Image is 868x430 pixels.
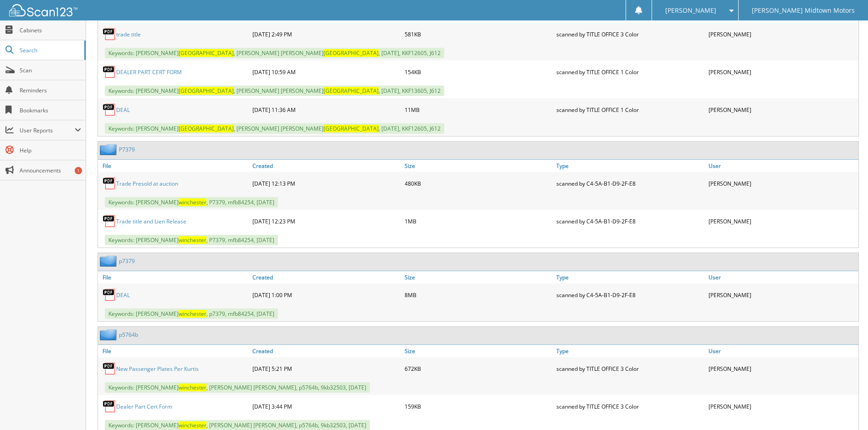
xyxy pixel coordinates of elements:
[179,310,206,318] span: winchester
[179,421,206,429] span: winchester
[116,106,130,114] a: DEAL
[324,125,379,132] span: [GEOGRAPHIC_DATA]
[324,49,379,57] span: [GEOGRAPHIC_DATA]
[706,63,858,81] div: [PERSON_NAME]
[250,25,402,43] div: [DATE] 2:49 PM
[324,87,379,95] span: [GEOGRAPHIC_DATA]
[103,214,116,228] img: PDF.png
[105,382,370,393] span: Keywords: [PERSON_NAME] , [PERSON_NAME] [PERSON_NAME], p5764b, 9kb32503, [DATE]
[402,397,555,415] div: 159KB
[402,359,555,378] div: 672KB
[119,331,138,339] a: p5764b
[554,212,706,230] div: scanned by C4-5A-B1-D9-2F-E8
[554,63,706,81] div: scanned by TITLE OFFICE 1 Color
[250,160,402,172] a: Created
[98,160,250,172] a: File
[105,197,278,207] span: Keywords: [PERSON_NAME] , P7379, mfb84254, [DATE]
[706,25,858,43] div: [PERSON_NAME]
[105,123,444,134] span: Keywords: [PERSON_NAME] , [PERSON_NAME] [PERSON_NAME] , [DATE], KKF12605, J612
[402,286,555,304] div: 8MB
[250,271,402,283] a: Created
[9,4,77,16] img: scan123-logo-white.svg
[103,177,116,190] img: PDF.png
[116,68,182,76] a: DEALER PART CERT FORM
[103,103,116,116] img: PDF.png
[103,362,116,375] img: PDF.png
[116,365,199,373] a: New Passenger Plates Per Kurtis
[706,359,858,378] div: [PERSON_NAME]
[116,291,130,299] a: DEAL
[179,87,234,95] span: [GEOGRAPHIC_DATA]
[75,167,82,174] div: 1
[554,174,706,192] div: scanned by C4-5A-B1-D9-2F-E8
[20,126,75,134] span: User Reports
[100,255,119,267] img: folder2.png
[250,101,402,119] div: [DATE] 11:36 AM
[105,48,444,58] span: Keywords: [PERSON_NAME] , [PERSON_NAME] [PERSON_NAME] , [DATE], KKF12605, J612
[250,345,402,357] a: Created
[179,125,234,132] span: [GEOGRAPHIC_DATA]
[402,345,555,357] a: Size
[103,27,116,41] img: PDF.png
[822,386,868,430] iframe: Chat Widget
[706,160,858,172] a: User
[103,400,116,413] img: PDF.png
[402,101,555,119] div: 11MB
[20,106,81,114] span: Bookmarks
[402,271,555,283] a: Size
[20,46,80,54] span: Search
[98,345,250,357] a: File
[554,359,706,378] div: scanned by TITLE OFFICE 3 Color
[116,180,178,187] a: Trade Presold at auction
[706,286,858,304] div: [PERSON_NAME]
[402,63,555,81] div: 154KB
[250,63,402,81] div: [DATE] 10:59 AM
[706,271,858,283] a: User
[554,397,706,415] div: scanned by TITLE OFFICE 3 Color
[116,403,172,410] a: Dealer Part Cert Form
[250,212,402,230] div: [DATE] 12:23 PM
[98,271,250,283] a: File
[100,144,119,155] img: folder2.png
[706,174,858,192] div: [PERSON_NAME]
[179,198,206,206] span: winchester
[250,397,402,415] div: [DATE] 3:44 PM
[706,101,858,119] div: [PERSON_NAME]
[250,359,402,378] div: [DATE] 5:21 PM
[20,66,81,74] span: Scan
[554,101,706,119] div: scanned by TITLE OFFICE 1 Color
[402,25,555,43] div: 581KB
[116,30,141,38] a: trade title
[20,167,81,174] span: Announcements
[119,257,135,265] a: p7379
[250,174,402,192] div: [DATE] 12:13 PM
[103,65,116,79] img: PDF.png
[752,8,855,13] span: [PERSON_NAME] Midtown Motors
[250,286,402,304] div: [DATE] 1:00 PM
[554,345,706,357] a: Type
[116,218,186,225] a: Trade title and Lien Release
[103,288,116,302] img: PDF.png
[20,147,81,154] span: Help
[179,49,234,57] span: [GEOGRAPHIC_DATA]
[119,146,135,153] a: P7379
[402,174,555,192] div: 480KB
[665,8,716,13] span: [PERSON_NAME]
[20,26,81,34] span: Cabinets
[179,236,206,244] span: winchester
[706,212,858,230] div: [PERSON_NAME]
[105,309,278,319] span: Keywords: [PERSON_NAME] , p7379, mfb84254, [DATE]
[706,397,858,415] div: [PERSON_NAME]
[554,160,706,172] a: Type
[402,160,555,172] a: Size
[402,212,555,230] div: 1MB
[554,25,706,43] div: scanned by TITLE OFFICE 3 Color
[100,329,119,340] img: folder2.png
[105,235,278,245] span: Keywords: [PERSON_NAME] , P7379, mfb84254, [DATE]
[20,86,81,94] span: Reminders
[706,345,858,357] a: User
[554,271,706,283] a: Type
[105,86,444,96] span: Keywords: [PERSON_NAME] , [PERSON_NAME] [PERSON_NAME] , [DATE], KKF13605, J612
[179,384,206,391] span: winchester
